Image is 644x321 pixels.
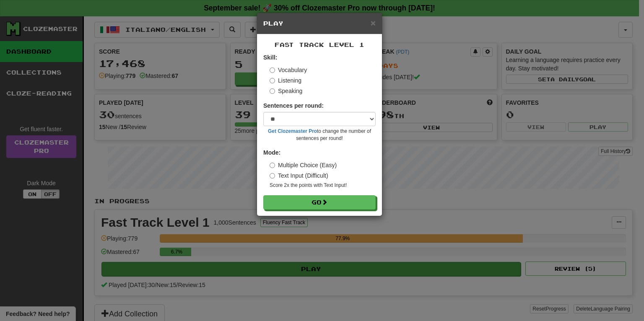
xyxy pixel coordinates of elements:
[263,54,277,61] strong: Skill:
[270,171,328,180] label: Text Input (Difficult)
[270,163,275,168] input: Multiple Choice (Easy)
[263,195,376,210] button: Go
[371,18,376,27] button: Close
[270,173,275,179] input: Text Input (Difficult)
[270,161,337,169] label: Multiple Choice (Easy)
[263,149,280,156] strong: Mode:
[270,67,275,73] input: Vocabulary
[270,88,275,94] input: Speaking
[263,101,324,110] label: Sentences per round:
[275,41,364,48] span: Fast Track Level 1
[270,66,307,74] label: Vocabulary
[371,18,376,28] span: ×
[263,19,376,28] h5: Play
[270,76,301,85] label: Listening
[270,182,376,189] small: Score 2x the points with Text Input !
[270,78,275,83] input: Listening
[270,87,302,95] label: Speaking
[268,128,317,134] a: Get Clozemaster Pro
[263,128,376,142] small: to change the number of sentences per round!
